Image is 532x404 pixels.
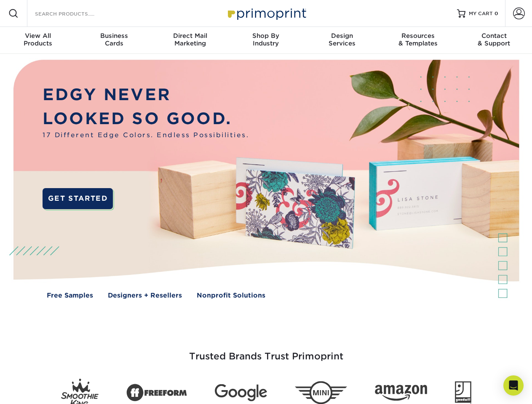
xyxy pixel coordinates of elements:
a: DesignServices [304,27,380,54]
img: Primoprint [224,4,308,22]
div: Cards [76,32,152,47]
div: Services [304,32,380,47]
input: SEARCH PRODUCTS..... [34,8,116,19]
span: Direct Mail [152,32,228,40]
span: MY CART [469,10,493,17]
a: Shop ByIndustry [228,27,304,54]
img: Amazon [375,385,427,401]
a: Contact& Support [456,27,532,54]
span: Contact [456,32,532,40]
a: Designers + Resellers [108,291,182,300]
span: Business [76,32,152,40]
span: Design [304,32,380,40]
a: Nonprofit Solutions [197,291,265,300]
span: Shop By [228,32,304,40]
p: EDGY NEVER [43,83,249,107]
div: Open Intercom Messenger [503,375,524,396]
div: Industry [228,32,304,47]
span: 17 Different Edge Colors. Endless Possibilities. [43,130,249,140]
p: LOOKED SO GOOD. [43,107,249,131]
div: & Templates [380,32,456,47]
div: Marketing [152,32,228,47]
img: Google [215,384,267,401]
h3: Trusted Brands Trust Primoprint [20,331,513,372]
iframe: Google Customer Reviews [2,378,72,401]
a: GET STARTED [43,188,113,209]
div: & Support [456,32,532,47]
a: Free Samples [47,291,93,300]
a: Direct MailMarketing [152,27,228,54]
img: Goodwill [455,381,471,404]
a: Resources& Templates [380,27,456,54]
span: Resources [380,32,456,40]
a: BusinessCards [76,27,152,54]
span: 0 [495,11,498,16]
